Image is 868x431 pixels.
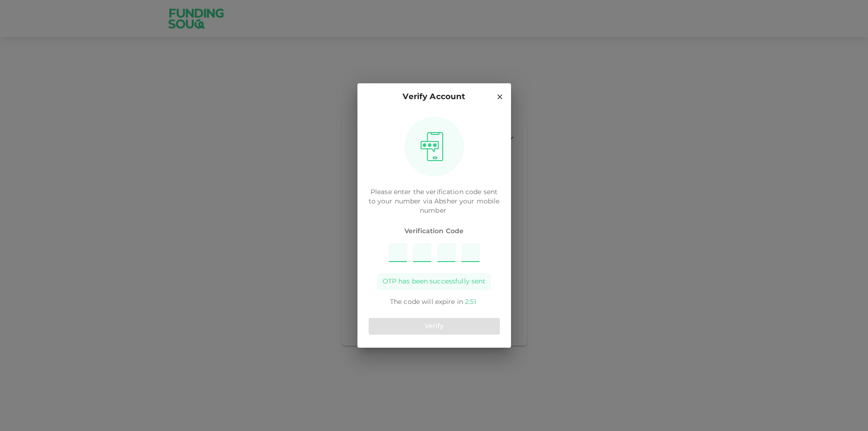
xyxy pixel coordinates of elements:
img: otpImage [417,132,447,162]
span: The code will expire in [390,299,463,305]
input: Please enter OTP character 2 [413,243,431,262]
p: Please enter the verification code sent to your number via Absher [369,188,500,215]
span: Verification Code [369,227,500,236]
input: Please enter OTP character 4 [461,243,480,262]
span: OTP has been successfully sent [383,277,486,286]
input: Please enter OTP character 3 [437,243,456,262]
span: 2 : 51 [465,299,476,305]
p: Verify Account [403,91,465,103]
input: Please enter OTP character 1 [389,243,407,262]
span: your mobile number [420,198,499,214]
